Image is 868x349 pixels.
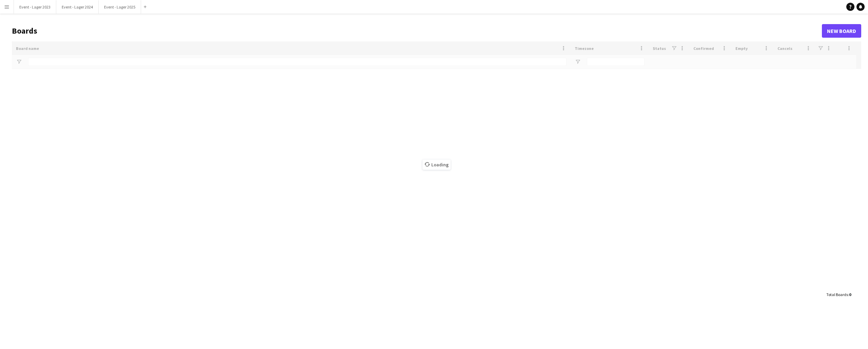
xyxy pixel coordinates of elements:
[849,292,851,297] span: 0
[826,288,851,301] div: :
[826,292,848,297] span: Total Boards
[822,24,861,38] a: New Board
[422,160,451,170] span: Loading
[12,26,822,36] h1: Boards
[14,0,56,14] button: Event - Lager 2023
[56,0,99,14] button: Event - Lager 2024
[99,0,141,14] button: Event - Lager 2025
